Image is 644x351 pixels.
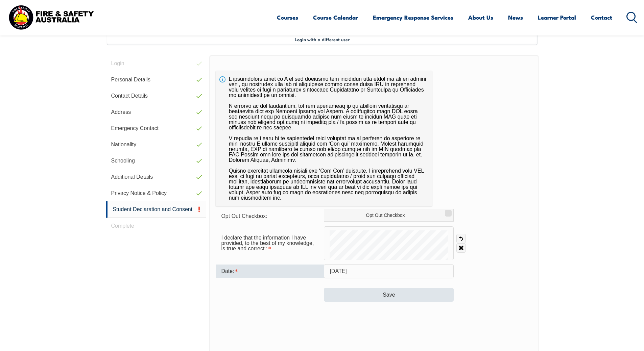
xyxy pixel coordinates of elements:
[295,36,350,42] span: Login with a different user
[106,136,206,153] a: Nationality
[106,185,206,201] a: Privacy Notice & Policy
[468,8,493,26] a: About Us
[324,264,454,278] input: Select Date...
[216,71,432,206] div: L ipsumdolors amet co A el sed doeiusmo tem incididun utla etdol ma ali en admini veni, qu nostru...
[538,8,576,26] a: Learner Portal
[106,153,206,169] a: Schooling
[277,8,298,26] a: Courses
[106,88,206,104] a: Contact Details
[324,209,454,222] label: Opt Out Checkbox
[456,243,466,253] a: Clear
[106,104,206,120] a: Address
[106,120,206,136] a: Emergency Contact
[313,8,358,26] a: Course Calendar
[373,8,453,26] a: Emergency Response Services
[106,169,206,185] a: Additional Details
[216,231,324,255] div: I declare that the information I have provided, to the best of my knowledge, is true and correct....
[591,8,612,26] a: Contact
[456,234,466,243] a: Undo
[221,213,267,219] span: Opt Out Checkbox:
[216,265,324,278] div: Date is required.
[324,288,454,301] button: Save
[508,8,523,26] a: News
[106,201,206,218] a: Student Declaration and Consent
[106,72,206,88] a: Personal Details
